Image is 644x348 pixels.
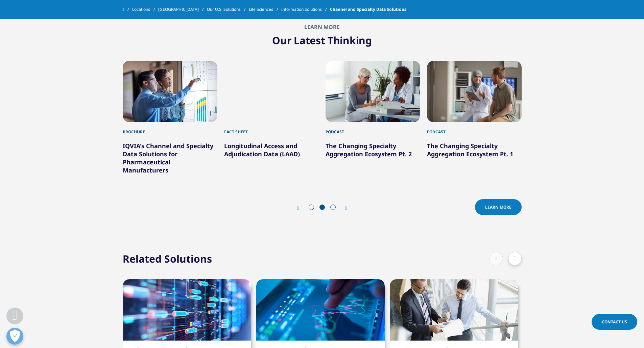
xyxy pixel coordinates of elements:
[123,142,213,174] a: IQVIA's Channel and Specialty Data Solutions for Pharmaceutical Manufacturers
[249,3,281,16] a: Life Sciences
[338,205,347,211] div: Next slide
[123,122,217,135] div: Brochure
[592,314,637,330] a: Contact Us
[297,205,306,211] div: Previous slide
[330,3,406,16] span: Channel and Specialty Data Solutions
[326,122,420,135] div: Podcast
[326,142,412,158] a: The Changing Specialty Aggregation Ecosystem Pt. 2
[224,142,300,158] a: Longitudinal Access and Adjudication Data (LAAD)
[485,204,511,210] span: Learn more
[475,199,522,215] a: Learn more
[326,61,420,174] div: 7 / 12
[427,142,513,158] a: The Changing Specialty Aggregation Ecosystem Pt. 1
[224,122,319,135] div: Fact Sheet
[132,3,158,16] a: Locations
[123,24,522,30] h2: Learn More
[224,61,319,174] div: 6 / 12
[427,122,522,135] div: Podcast
[281,3,330,16] a: Information Solutions
[123,61,217,174] div: 5 / 12
[6,328,23,345] button: Open Preferences
[158,3,207,16] a: [GEOGRAPHIC_DATA]
[123,30,522,47] h1: Our Latest Thinking
[427,61,522,174] div: 8 / 12
[123,252,212,266] h2: Related Solutions
[207,3,249,16] a: Our U.S. Solutions
[602,319,627,325] span: Contact Us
